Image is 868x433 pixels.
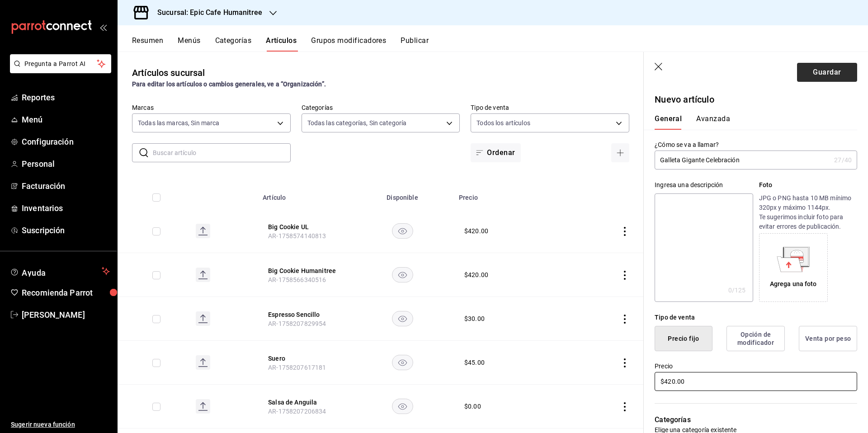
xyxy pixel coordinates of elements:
th: Disponible [351,180,453,209]
div: Artículos sucursal [132,66,205,80]
div: Agrega una foto [761,235,826,300]
label: ¿Cómo se va a llamar? [655,141,857,148]
span: Facturación [22,180,110,192]
div: Agrega una foto [770,279,817,289]
div: $ 420.00 [464,226,488,235]
p: Categorías [655,414,857,425]
button: Publicar [401,36,429,52]
button: Guardar [797,63,857,82]
span: Pregunta a Parrot AI [24,59,97,69]
input: $0.00 [655,372,857,391]
th: Artículo [257,180,351,209]
button: open_drawer_menu [99,24,107,31]
a: Pregunta a Parrot AI [6,66,111,75]
button: Artículos [266,36,297,52]
span: Inventarios [22,202,110,214]
span: Todos los artículos [476,118,530,127]
label: Precio [655,363,857,369]
button: Resumen [132,36,163,52]
div: $ 30.00 [464,314,485,323]
button: Avanzada [696,114,730,130]
button: Opción de modificador [726,326,785,351]
span: [PERSON_NAME] [22,309,110,321]
button: edit-product-location [268,310,340,319]
th: Precio [453,180,562,209]
input: Buscar artículo [153,144,291,162]
button: availability-product [392,267,413,282]
div: Ingresa una descripción [655,180,753,190]
button: Ordenar [471,143,520,162]
button: Menús [178,36,200,52]
button: actions [620,315,629,324]
strong: Para editar los artículos o cambios generales, ve a “Organización”. [132,80,326,88]
span: AR-1758574140813 [268,232,326,240]
div: $ 0.00 [464,402,481,411]
span: Todas las marcas, Sin marca [138,118,220,127]
div: $ 45.00 [464,358,485,367]
button: Pregunta a Parrot AI [10,54,111,73]
label: Categorías [302,104,460,111]
span: AR-1758207206834 [268,408,326,415]
span: Suscripción [22,224,110,236]
button: availability-product [392,355,413,370]
h3: Sucursal: Epic Cafe Humanitree [150,7,262,18]
span: Sugerir nueva función [11,420,110,429]
p: Foto [759,180,857,190]
button: Venta por peso [799,326,857,351]
label: Marcas [132,104,291,111]
button: availability-product [392,399,413,414]
span: Personal [22,158,110,170]
button: availability-product [392,311,413,326]
span: Todas las categorías, Sin categoría [307,118,407,127]
button: edit-product-location [268,354,340,363]
div: 0 /125 [728,286,746,295]
button: Precio fijo [655,326,712,351]
span: Reportes [22,91,110,104]
span: Recomienda Parrot [22,287,110,299]
span: Configuración [22,136,110,148]
button: actions [620,227,629,236]
div: Tipo de venta [655,313,857,322]
div: $ 420.00 [464,270,488,279]
button: General [655,114,682,130]
button: actions [620,358,629,367]
span: Ayuda [22,266,98,277]
button: actions [620,271,629,280]
button: edit-product-location [268,398,340,407]
button: Categorías [215,36,252,52]
span: AR-1758207617181 [268,364,326,371]
label: Tipo de venta [471,104,629,111]
span: Menú [22,113,110,126]
div: navigation tabs [655,114,846,130]
p: JPG o PNG hasta 10 MB mínimo 320px y máximo 1144px. Te sugerimos incluir foto para evitar errores... [759,193,857,231]
span: AR-1758207829954 [268,320,326,327]
span: AR-1758566340516 [268,276,326,283]
p: Nuevo artículo [655,93,857,106]
button: Grupos modificadores [311,36,386,52]
button: availability-product [392,223,413,239]
button: edit-product-location [268,222,340,231]
div: navigation tabs [132,36,868,52]
div: 27 /40 [834,155,852,165]
button: edit-product-location [268,266,340,275]
button: actions [620,402,629,411]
